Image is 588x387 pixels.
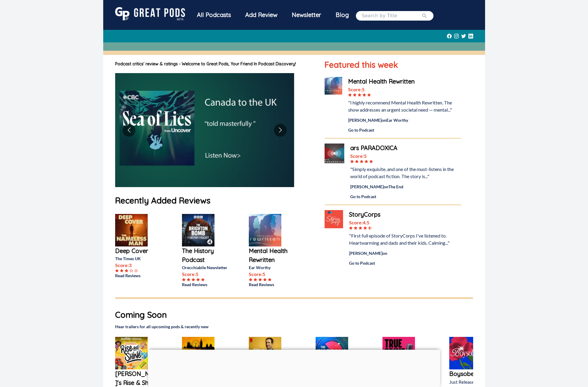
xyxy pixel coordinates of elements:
img: Mental Health Rewritten [325,77,342,95]
button: Go to previous slide [123,124,135,137]
h1: Podcast critics' review & ratings - Welcome to Great Pods, Your Friend In Podcast Discovery! [115,61,313,67]
a: Boysober [449,369,497,378]
iframe: Advertisement [148,350,440,386]
div: [PERSON_NAME] on Ear Worthy [348,117,461,123]
h2: Hear trailers for all upcoming pods & recently new [115,323,473,330]
a: All Podcasts [190,7,238,24]
img: The History Podcast [182,214,214,246]
div: Score: 5 [350,152,461,160]
a: StoryCorps [349,210,461,219]
img: GreatPods [115,7,185,20]
div: [PERSON_NAME] on [349,250,461,256]
a: Go to Podcast [349,260,461,266]
div: Score: 4.5 [349,219,461,226]
div: All Podcasts [190,7,238,23]
img: The Big Pitch with Jimmy Carr [249,337,281,369]
img: Deep Cover [115,214,148,246]
input: Search by Title [362,12,422,19]
div: Score: 5 [348,86,461,93]
img: StoryCorps [325,210,343,228]
img: The Wargame [316,337,348,369]
a: ars PARADOXICA [350,144,461,152]
div: "Simply exquisite, and one of the must-listens in the world of podcast fiction. The story is..." [350,166,461,180]
h1: Coming Soon [115,309,473,321]
a: Add Review [238,7,285,23]
p: Score: 3 [115,262,163,269]
a: Read Reviews [115,272,163,279]
img: True Crime Tonight [382,337,415,369]
p: Orecchiabile Newsletter [182,264,230,271]
a: Newsletter [285,7,328,24]
a: Blog [328,7,356,23]
a: The History Podcast [182,246,230,264]
p: Just Released [449,378,497,386]
a: Read Reviews [249,281,297,288]
p: The Times UK [115,255,163,262]
a: Deep Cover [115,246,163,255]
a: Go to Podcast [348,127,461,133]
div: [PERSON_NAME] on The End [350,184,461,190]
a: Read Reviews [182,281,230,288]
h1: Recently Added Reviews [115,194,313,207]
img: image [115,73,294,187]
p: Score: 5 [182,271,230,278]
a: Mental Health Rewritten [348,77,461,86]
a: Go to Podcast [350,193,461,200]
img: Nick Jr’s Rise & Shine [115,337,148,369]
img: Boysober [449,337,482,369]
div: Newsletter [285,7,328,23]
button: Go to next slide [274,124,287,137]
div: "I highly recommend Mental Health Rewritten. The show addresses an urgent societal need — mental..." [348,99,461,113]
img: ars PARADOXICA [325,144,344,163]
p: Ear Worthy [249,264,297,271]
div: "First full episode of StoryCorps I've listened to. Heartwarming and dads and their kids. Calming... [349,232,461,246]
h1: Featured this week [325,58,461,71]
img: UK True Crime Podcast [182,337,214,369]
p: Score: 5 [249,271,297,278]
a: Mental Health Rewritten [249,246,297,264]
img: Mental Health Rewritten [249,214,281,246]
